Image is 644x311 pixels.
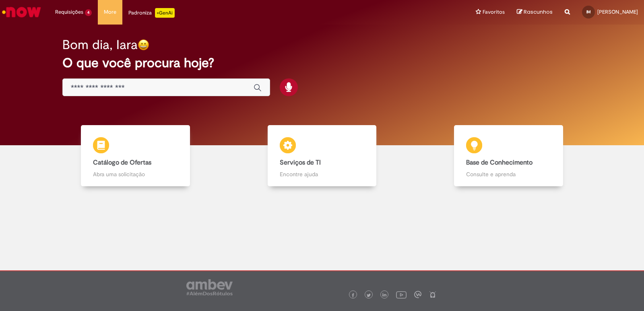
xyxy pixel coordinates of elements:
[517,8,553,16] a: Rascunhos
[155,8,175,18] p: +GenAi
[229,125,415,187] a: Serviços de TI Encontre ajuda
[382,293,386,298] img: logo_footer_linkedin.png
[429,291,436,298] img: logo_footer_naosei.png
[597,8,638,15] span: [PERSON_NAME]
[367,293,371,297] img: logo_footer_twitter.png
[414,291,421,298] img: logo_footer_workplace.png
[351,293,355,297] img: logo_footer_facebook.png
[93,159,151,167] b: Catálogo de Ofertas
[586,9,591,14] span: IM
[104,8,116,16] span: More
[62,56,582,70] h2: O que você procura hoje?
[138,39,149,51] img: happy-face.png
[1,4,42,20] img: ServiceNow
[415,125,602,187] a: Base de Conhecimento Consulte e aprenda
[280,159,321,167] b: Serviços de TI
[396,289,407,300] img: logo_footer_youtube.png
[62,38,138,52] h2: Bom dia, Iara
[55,8,83,16] span: Requisições
[85,9,92,16] span: 4
[466,170,551,178] p: Consulte e aprenda
[186,279,233,295] img: logo_footer_ambev_rotulo_gray.png
[466,159,533,167] b: Base de Conhecimento
[93,170,178,178] p: Abra uma solicitação
[483,8,505,16] span: Favoritos
[42,125,229,187] a: Catálogo de Ofertas Abra uma solicitação
[524,8,553,16] span: Rascunhos
[128,8,175,18] div: Padroniza
[280,170,365,178] p: Encontre ajuda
